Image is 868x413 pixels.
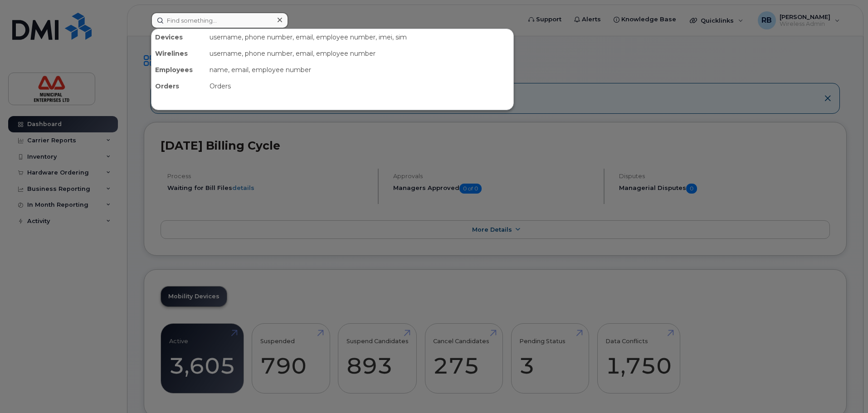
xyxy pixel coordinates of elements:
[151,62,206,78] div: Employees
[206,62,513,78] div: name, email, employee number
[151,45,206,62] div: Wirelines
[206,45,513,62] div: username, phone number, email, employee number
[206,78,513,94] div: Orders
[151,78,206,94] div: Orders
[206,29,513,45] div: username, phone number, email, employee number, imei, sim
[151,29,206,45] div: Devices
